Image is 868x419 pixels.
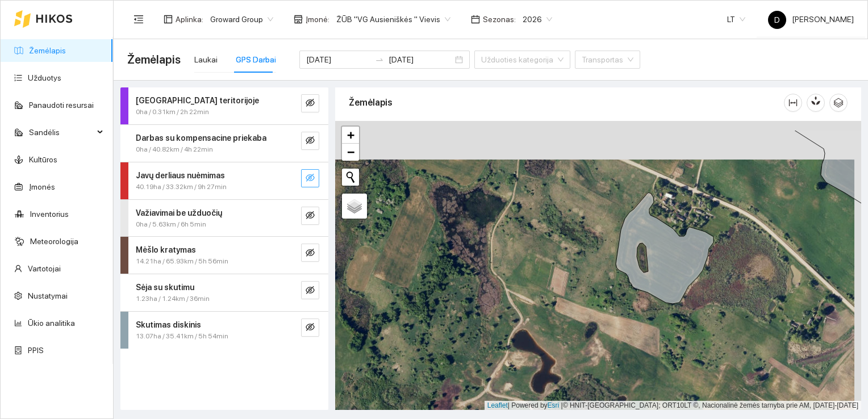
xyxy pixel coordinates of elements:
[301,281,319,299] button: eye-invisible
[164,15,173,24] span: layout
[136,96,259,105] strong: [GEOGRAPHIC_DATA] teritorijoje
[136,133,266,143] strong: Darbas su kompensacine priekaba
[120,312,328,349] div: Skutimas diskinis13.07ha / 35.41km / 5h 54mineye-invisible
[301,244,319,262] button: eye-invisible
[120,125,328,162] div: Darbas su kompensacine priekaba0ha / 40.82km / 4h 22mineye-invisible
[306,136,315,146] span: eye-invisible
[294,15,303,24] span: shop
[120,200,328,237] div: Važiavimai be užduočių0ha / 5.63km / 6h 5mineye-invisible
[375,55,384,64] span: swap-right
[29,121,94,144] span: Sandėlis
[301,132,319,150] button: eye-invisible
[136,245,196,254] strong: Mėšlo kratymas
[120,237,328,274] div: Mėšlo kratymas14.21ha / 65.93km / 5h 56mineye-invisible
[136,171,225,180] strong: Javų derliaus nuėmimas
[306,322,315,333] span: eye-invisible
[236,53,276,66] div: GPS Darbai
[136,182,227,192] span: 40.19ha / 33.32km / 9h 27min
[342,144,359,161] a: Zoom out
[30,237,78,246] a: Meteorologija
[347,145,354,159] span: −
[306,98,315,109] span: eye-invisible
[28,73,61,82] a: Užduotys
[133,14,144,24] span: menu-fold
[523,11,552,28] span: 2026
[127,8,150,31] button: menu-fold
[342,194,367,219] a: Layers
[306,248,315,259] span: eye-invisible
[28,264,61,273] a: Vartotojai
[28,346,44,355] a: PPIS
[210,11,273,28] span: Groward Group
[136,283,194,292] strong: Sėja su skutimu
[349,86,784,119] div: Žemėlapis
[487,401,508,409] a: Leaflet
[471,15,480,24] span: calendar
[774,11,780,29] span: D
[306,53,370,66] input: Pradžios data
[136,144,213,155] span: 0ha / 40.82km / 4h 22min
[347,128,354,142] span: +
[136,107,209,118] span: 0ha / 0.31km / 2h 22min
[29,46,66,55] a: Žemėlapis
[136,219,206,230] span: 0ha / 5.63km / 6h 5min
[136,208,222,217] strong: Važiavimai be užduočių
[301,94,319,112] button: eye-invisible
[784,94,802,112] button: column-width
[485,401,861,410] div: | Powered by © HNIT-[GEOGRAPHIC_DATA]; ORT10LT ©, Nacionalinė žemės tarnyba prie AM, [DATE]-[DATE]
[176,13,203,26] span: Aplinka :
[120,87,328,124] div: [GEOGRAPHIC_DATA] teritorijoje0ha / 0.31km / 2h 22mineye-invisible
[194,53,218,66] div: Laukai
[306,173,315,184] span: eye-invisible
[29,182,55,191] a: Įmonės
[561,401,563,409] span: |
[548,401,560,409] a: Esri
[29,155,57,164] a: Kultūros
[727,11,745,28] span: LT
[29,100,94,110] a: Panaudoti resursai
[127,51,181,69] span: Žemėlapis
[768,15,854,24] span: [PERSON_NAME]
[120,274,328,311] div: Sėja su skutimu1.23ha / 1.24km / 36mineye-invisible
[389,53,453,66] input: Pabaigos data
[342,169,359,186] button: Initiate a new search
[301,169,319,187] button: eye-invisible
[306,211,315,221] span: eye-invisible
[342,127,359,144] a: Zoom in
[136,320,201,329] strong: Skutimas diskinis
[301,319,319,337] button: eye-invisible
[120,162,328,199] div: Javų derliaus nuėmimas40.19ha / 33.32km / 9h 27mineye-invisible
[30,209,69,219] a: Inventorius
[306,286,315,296] span: eye-invisible
[306,13,329,26] span: Įmonė :
[375,55,384,64] span: to
[136,331,228,342] span: 13.07ha / 35.41km / 5h 54min
[784,98,802,107] span: column-width
[136,256,228,267] span: 14.21ha / 65.93km / 5h 56min
[336,11,450,28] span: ŽŪB "VG Ausieniškės " Vievis
[136,294,210,304] span: 1.23ha / 1.24km / 36min
[483,13,516,26] span: Sezonas :
[28,319,75,328] a: Ūkio analitika
[28,291,68,300] a: Nustatymai
[301,207,319,225] button: eye-invisible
